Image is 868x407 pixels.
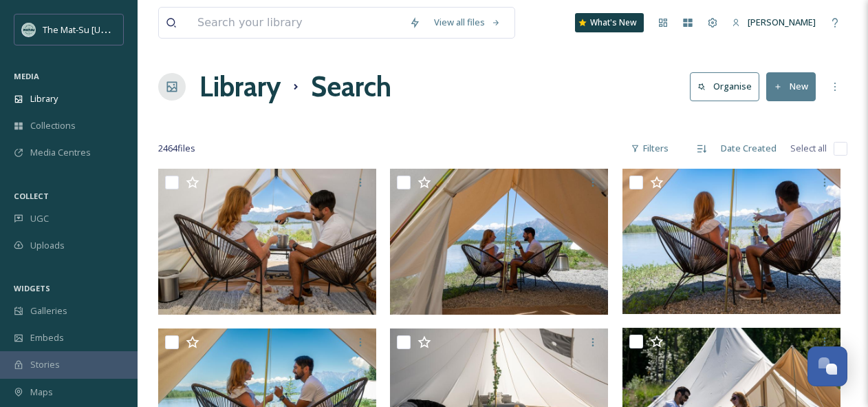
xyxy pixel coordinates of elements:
img: Luxury Camping.jpg [390,169,608,314]
span: Galleries [30,304,67,317]
span: Maps [30,386,53,399]
span: Uploads [30,239,65,252]
span: The Mat-Su [US_STATE] [43,23,138,36]
span: Media Centres [30,146,91,159]
span: Collections [30,119,76,132]
img: Social_thumbnail.png [22,23,36,36]
span: MEDIA [14,71,39,81]
img: Luxury Camping.jpg [158,169,376,314]
button: Open Chat [807,346,847,386]
div: Filters [624,135,675,162]
span: Embeds [30,331,64,344]
span: WIDGETS [14,283,50,293]
a: [PERSON_NAME] [725,9,823,36]
span: Library [30,92,58,105]
span: COLLECT [14,191,49,201]
a: What's New [575,13,644,32]
a: Library [199,66,281,107]
input: Search your library [191,8,402,38]
div: Date Created [714,135,783,162]
img: Luxury Camping.jpg [622,169,840,314]
span: [PERSON_NAME] [748,16,816,28]
a: View all files [427,9,508,36]
span: Select all [790,142,827,155]
button: Organise [690,72,759,101]
h1: Search [311,66,391,107]
span: Stories [30,358,60,371]
span: 2464 file s [158,142,195,155]
span: UGC [30,212,49,225]
button: New [766,72,816,101]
